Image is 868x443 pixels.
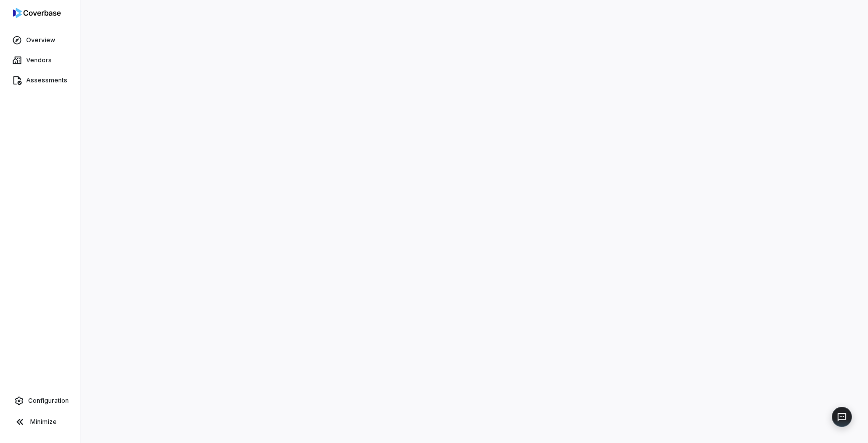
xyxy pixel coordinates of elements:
[13,8,61,18] img: logo-D7KZi-bG.svg
[26,76,67,84] span: Assessments
[28,397,69,405] span: Configuration
[2,51,78,69] a: Vendors
[30,418,57,426] span: Minimize
[26,36,55,44] span: Overview
[26,56,52,64] span: Vendors
[2,31,78,49] a: Overview
[2,71,78,89] a: Assessments
[4,392,76,410] a: Configuration
[4,412,76,432] button: Minimize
